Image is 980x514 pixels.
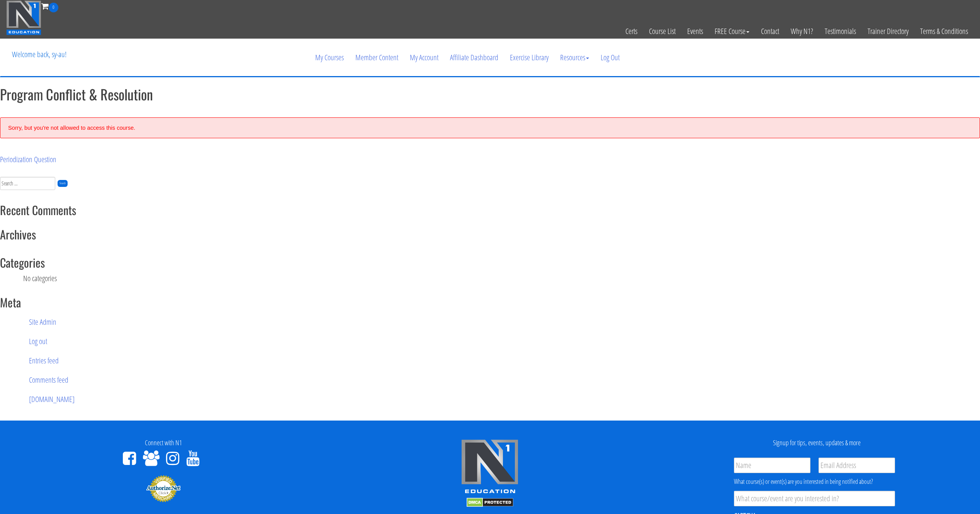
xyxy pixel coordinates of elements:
[6,439,321,447] h4: Connect with N1
[49,3,58,12] span: 0
[6,39,72,70] p: Welcome back, sy-au!
[350,39,404,76] a: Member Content
[504,39,554,76] a: Exercise Library
[146,475,181,502] img: Authorize.Net Merchant - Click to Verify
[23,351,980,370] a: Entries feed
[595,39,625,76] a: Log Out
[785,12,819,50] a: Why N1?
[643,12,681,50] a: Course List
[819,12,862,50] a: Testimonials
[444,39,504,76] a: Affiliate Dashboard
[309,39,350,76] a: My Courses
[914,12,974,50] a: Terms & Conditions
[734,477,895,486] div: What course(s) or event(s) are you interested in being notified about?
[862,12,914,50] a: Trainer Directory
[681,12,709,50] a: Events
[23,370,980,390] a: Comments feed
[734,458,810,473] input: Name
[620,12,643,50] a: Certs
[734,491,895,506] input: What course/event are you interested in?
[6,0,41,35] img: n1-education
[41,1,58,11] a: 0
[461,439,519,496] img: n1-edu-logo
[23,312,980,332] a: Site Admin
[467,498,513,507] img: DMCA.com Protection Status
[23,273,980,284] li: No categories
[755,12,785,50] a: Contact
[659,439,974,447] h4: Signup for tips, events, updates & more
[819,458,895,473] input: Email Address
[709,12,755,50] a: FREE Course
[58,180,68,187] input: Search
[554,39,595,76] a: Resources
[23,390,980,409] a: [DOMAIN_NAME]
[23,332,980,351] a: Log out
[404,39,444,76] a: My Account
